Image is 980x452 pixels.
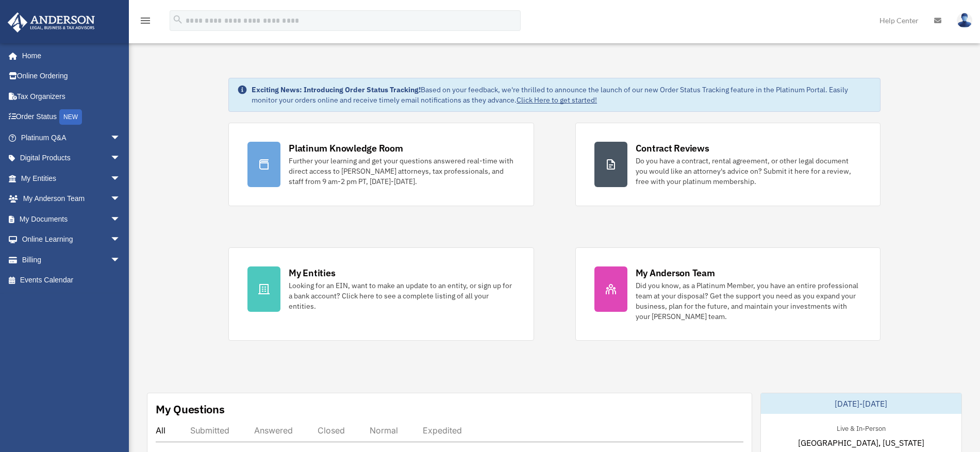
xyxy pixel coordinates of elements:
div: Do you have a contract, rental agreement, or other legal document you would like an attorney's ad... [636,156,861,187]
strong: Exciting News: Introducing Order Status Tracking! [252,85,421,94]
div: My Entities [289,266,335,279]
i: menu [139,14,152,27]
span: arrow_drop_down [110,127,131,148]
a: Home [7,45,131,66]
div: Answered [254,425,293,436]
a: Online Ordering [7,66,136,87]
div: My Anderson Team [636,266,715,279]
div: Normal [370,425,398,436]
div: Live & In-Person [828,422,894,433]
a: Order StatusNEW [7,107,136,128]
span: arrow_drop_down [110,148,131,169]
span: arrow_drop_down [110,189,131,210]
div: Submitted [190,425,229,436]
a: menu [139,18,152,27]
a: Platinum Knowledge Room Further your learning and get your questions answered real-time with dire... [228,123,534,206]
span: arrow_drop_down [110,209,131,230]
div: Contract Reviews [636,142,709,155]
a: Platinum Q&Aarrow_drop_down [7,127,136,148]
a: Digital Productsarrow_drop_down [7,148,136,169]
img: Anderson Advisors Platinum Portal [5,12,98,32]
div: Platinum Knowledge Room [289,142,403,155]
span: arrow_drop_down [110,168,131,189]
a: Tax Organizers [7,86,136,107]
a: My Entities Looking for an EIN, want to make an update to an entity, or sign up for a bank accoun... [228,247,534,341]
a: Billingarrow_drop_down [7,249,136,270]
a: My Anderson Team Did you know, as a Platinum Member, you have an entire professional team at your... [575,247,881,341]
div: Based on your feedback, we're thrilled to announce the launch of our new Order Status Tracking fe... [252,85,872,105]
a: Online Learningarrow_drop_down [7,229,136,250]
a: My Anderson Teamarrow_drop_down [7,189,136,209]
i: search [172,14,184,25]
a: My Entitiesarrow_drop_down [7,168,136,189]
img: User Pic [957,13,972,28]
div: Expedited [423,425,462,436]
a: Events Calendar [7,270,136,291]
a: Click Here to get started! [517,95,597,105]
div: Did you know, as a Platinum Member, you have an entire professional team at your disposal? Get th... [636,280,861,322]
span: arrow_drop_down [110,249,131,271]
div: Further your learning and get your questions answered real-time with direct access to [PERSON_NAM... [289,156,514,187]
span: arrow_drop_down [110,229,131,250]
div: All [156,425,165,436]
div: Closed [318,425,345,436]
div: My Questions [156,401,225,417]
a: Contract Reviews Do you have a contract, rental agreement, or other legal document you would like... [575,123,881,206]
div: [DATE]-[DATE] [761,393,961,414]
div: Looking for an EIN, want to make an update to an entity, or sign up for a bank account? Click her... [289,280,514,311]
div: NEW [59,109,82,125]
a: My Documentsarrow_drop_down [7,209,136,229]
span: [GEOGRAPHIC_DATA], [US_STATE] [798,437,924,449]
